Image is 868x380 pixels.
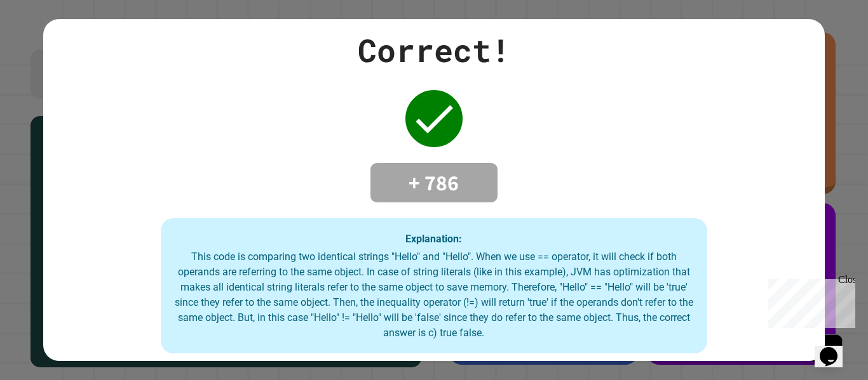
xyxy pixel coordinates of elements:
[405,232,462,244] strong: Explanation:
[5,5,88,81] div: Chat with us now!Close
[383,169,485,196] h4: + 786
[173,249,695,341] div: This code is comparing two identical strings "Hello" and "Hello". When we use == operator, it wil...
[358,27,510,74] div: Correct!
[763,274,855,328] iframe: chat widget
[815,329,855,367] iframe: chat widget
